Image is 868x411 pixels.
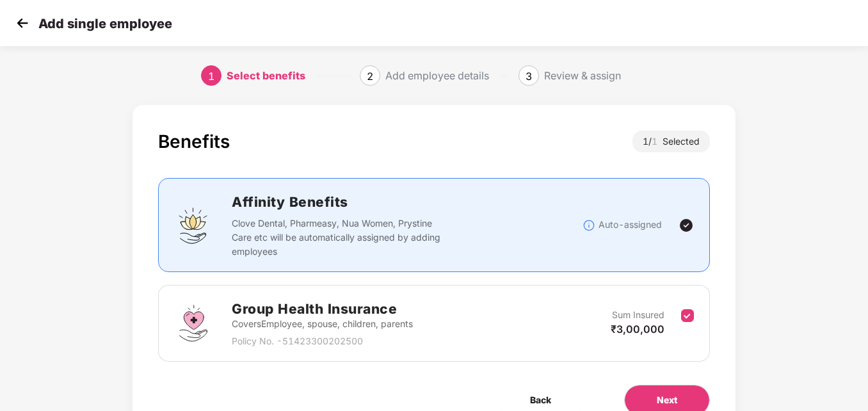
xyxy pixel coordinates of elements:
[232,334,413,348] p: Policy No. - 51423300202500
[174,304,213,342] img: svg+xml;base64,PHN2ZyBpZD0iR3JvdXBfSGVhbHRoX0luc3VyYW5jZSIgZGF0YS1uYW1lPSJHcm91cCBIZWFsdGggSW5zdX...
[657,393,677,407] span: Next
[544,65,621,86] div: Review & assign
[232,317,413,331] p: Covers Employee, spouse, children, parents
[208,70,214,83] span: 1
[611,323,664,335] span: ₹3,00,000
[612,308,664,322] p: Sum Insured
[232,191,583,213] h2: Affinity Benefits
[526,70,532,83] span: 3
[583,219,595,232] img: svg+xml;base64,PHN2ZyBpZD0iSW5mb18tXzMyeDMyIiBkYXRhLW5hbWU9IkluZm8gLSAzMngzMiIgeG1sbnM9Imh0dHA6Ly...
[530,393,551,407] span: Back
[38,16,172,31] p: Add single employee
[367,70,373,83] span: 2
[652,136,663,147] span: 1
[385,65,489,86] div: Add employee details
[227,65,305,86] div: Select benefits
[679,218,694,233] img: svg+xml;base64,PHN2ZyBpZD0iVGljay0yNHgyNCIgeG1sbnM9Imh0dHA6Ly93d3cudzMub3JnLzIwMDAvc3ZnIiB3aWR0aD...
[599,218,662,232] p: Auto-assigned
[13,13,32,33] img: svg+xml;base64,PHN2ZyB4bWxucz0iaHR0cDovL3d3dy53My5vcmcvMjAwMC9zdmciIHdpZHRoPSIzMCIgaGVpZ2h0PSIzMC...
[632,131,710,152] div: 1 / Selected
[174,206,213,245] img: svg+xml;base64,PHN2ZyBpZD0iQWZmaW5pdHlfQmVuZWZpdHMiIGRhdGEtbmFtZT0iQWZmaW5pdHkgQmVuZWZpdHMiIHhtbG...
[232,216,442,259] p: Clove Dental, Pharmeasy, Nua Women, Prystine Care etc will be automatically assigned by adding em...
[232,298,413,319] h2: Group Health Insurance
[158,131,230,152] div: Benefits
